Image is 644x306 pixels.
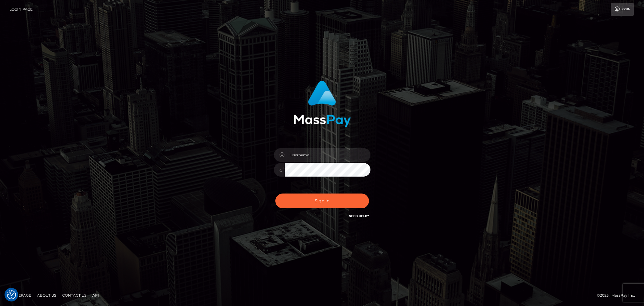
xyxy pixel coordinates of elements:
img: Revisit consent button [7,290,16,299]
div: © 2025 , MassPay Inc. [597,292,639,299]
img: MassPay Login [293,81,351,127]
a: Homepage [7,291,34,300]
a: Contact Us [60,291,89,300]
a: Login [611,3,634,16]
input: Username... [285,148,370,162]
a: API [90,291,101,300]
button: Consent Preferences [7,290,16,299]
a: Need Help? [349,214,369,218]
a: Login Page [9,3,33,16]
button: Sign in [275,194,369,208]
a: About Us [35,291,59,300]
